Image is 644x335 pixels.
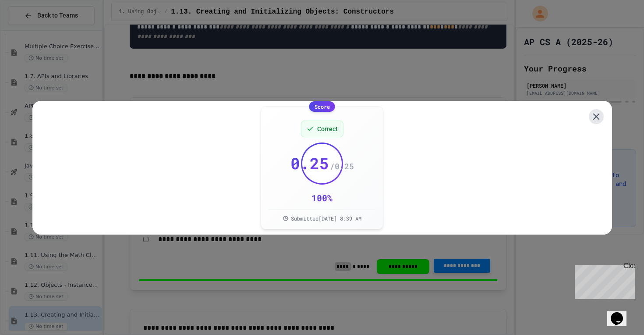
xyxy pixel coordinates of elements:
div: 100 % [311,192,333,204]
div: Chat with us now!Close [4,4,60,56]
iframe: chat widget [607,300,635,326]
span: / 0.25 [330,160,354,172]
span: Correct [317,125,338,133]
div: Score [309,101,335,112]
iframe: chat widget [571,262,635,299]
span: Submitted [DATE] 8:39 AM [291,215,361,222]
span: 0.25 [290,154,329,172]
